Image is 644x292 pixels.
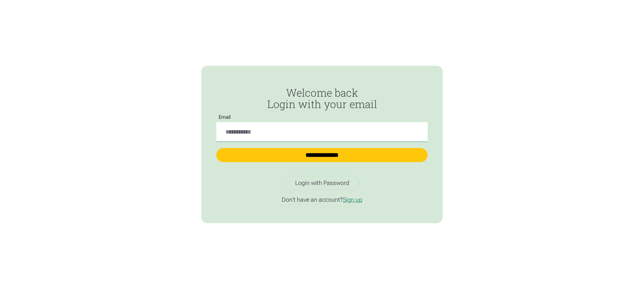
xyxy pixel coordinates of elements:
[216,196,428,204] p: Don't have an account?
[216,87,428,170] form: Passwordless Login
[216,87,428,110] h2: Welcome back Login with your email
[343,196,362,203] a: Sign up
[295,179,349,187] div: Login with Password
[216,114,233,120] label: Email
